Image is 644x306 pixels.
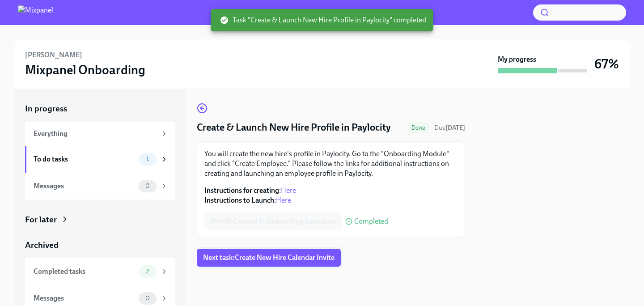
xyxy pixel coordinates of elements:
span: Done [406,124,431,131]
span: Due [434,124,465,132]
a: Archived [25,239,175,251]
h3: Mixpanel Onboarding [25,62,145,78]
span: 2 [140,268,154,275]
span: Task "Create & Launch New Hire Profile in Paylocity" completed [220,15,426,25]
a: To do tasks1 [25,146,175,173]
h4: Create & Launch New Hire Profile in Paylocity [197,121,391,134]
p: : : [204,186,458,205]
strong: [DATE] [445,124,465,132]
div: Completed tasks [34,267,135,276]
a: Here [281,186,296,195]
a: Completed tasks2 [25,258,175,285]
strong: Instructions to Launch [204,196,274,204]
div: Messages [34,293,135,303]
img: Mixpanel [18,5,53,20]
a: In progress [25,103,175,115]
strong: My progress [498,55,536,64]
span: 0 [140,295,155,302]
span: Next task : Create New Hire Calendar Invite [203,253,335,262]
a: Everything [25,122,175,146]
h6: [PERSON_NAME] [25,50,82,60]
h3: 67% [594,56,619,72]
div: For later [25,214,57,225]
button: Next task:Create New Hire Calendar Invite [197,249,341,267]
p: You will create the new hire's profile in Paylocity. Go to the "Onboarding Module" and click "Cre... [204,149,458,178]
strong: Instructions for creating [204,186,279,195]
div: Everything [34,129,157,139]
span: September 13th, 2025 07:00 [434,123,465,132]
a: Messages0 [25,173,175,200]
span: 1 [141,156,154,162]
span: 0 [140,183,155,189]
a: Here [276,196,291,204]
a: For later [25,214,175,225]
div: Messages [34,181,135,191]
div: To do tasks [34,154,135,164]
span: Completed [354,218,388,225]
